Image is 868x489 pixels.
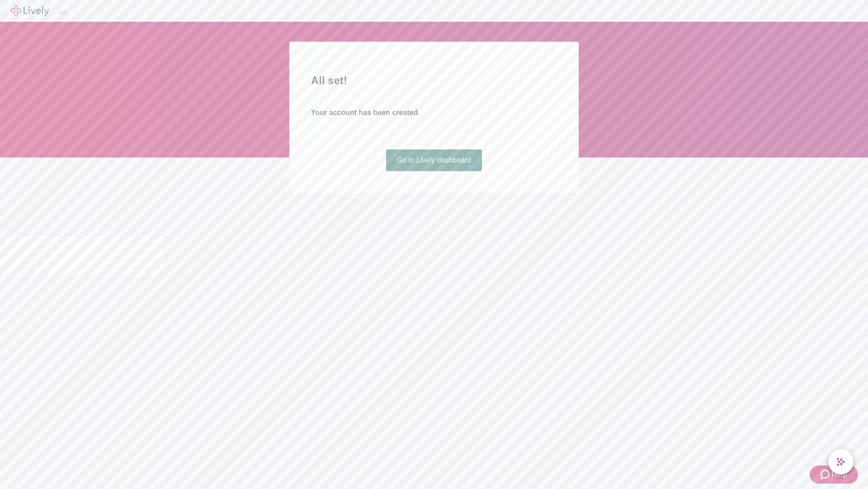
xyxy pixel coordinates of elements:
[311,72,557,89] h2: All set!
[836,457,845,466] svg: Lively AI Assistant
[821,469,831,480] svg: Zendesk support icon
[11,5,49,16] img: Lively
[810,465,858,484] button: Zendesk support iconHelp
[386,149,482,171] a: Go to Lively dashboard
[311,107,557,118] h4: Your account has been created.
[831,469,847,480] span: Help
[828,449,854,475] button: chat
[60,11,67,14] button: Log out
